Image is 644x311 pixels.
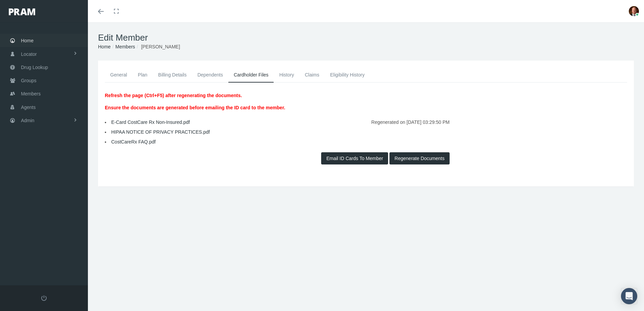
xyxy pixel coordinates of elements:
a: Billing Details [153,67,192,82]
div: Open Intercom Messenger [621,288,637,304]
h1: Edit Member [98,32,634,43]
img: PRAM_20_x_78.png [9,8,35,15]
a: General [105,67,133,82]
span: Agents [21,101,36,114]
span: Admin [21,114,34,127]
a: Members [115,44,135,49]
a: Dependents [192,67,229,82]
div: Regenerated on [DATE] 03:29:50 PM [277,116,455,126]
a: Plan [133,67,153,82]
a: Eligibility History [325,67,370,82]
a: E-Card CostCare Rx Non-Insured.pdf [111,119,190,125]
span: Groups [21,74,37,87]
a: Home [98,44,111,49]
span: Members [21,87,41,100]
span: Home [21,34,33,47]
span: [PERSON_NAME] [141,44,180,49]
p: Ensure the documents are generated before emailing the ID card to the member. [105,104,285,111]
a: History [274,67,300,82]
button: Regenerate Documents [389,152,450,164]
a: Cardholder Files [228,67,274,83]
p: Refresh the page (Ctrl+F5) after regenerating the documents. [105,92,285,99]
a: HIPAA NOTICE OF PRIVACY PRACTICES.pdf [111,129,210,135]
a: Claims [300,67,325,82]
button: Email ID Cards To Member [321,152,388,164]
a: CostCareRx FAQ.pdf [111,139,156,145]
img: S_Profile_Picture_693.jpg [629,6,639,16]
span: Locator [21,48,37,61]
span: Drug Lookup [21,61,48,74]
